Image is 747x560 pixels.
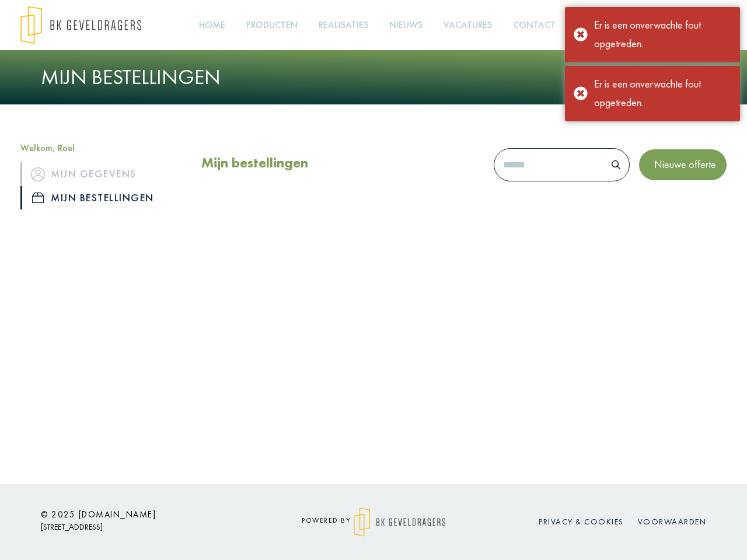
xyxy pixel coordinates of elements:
a: Contact [508,12,560,38]
a: Realisaties [314,12,373,38]
a: Voorwaarden [638,516,707,527]
div: Er is een onverwachte fout opgetreden. [594,16,731,54]
h2: Mijn bestellingen [201,155,308,171]
img: logo [354,508,445,537]
img: icon [32,192,44,203]
div: Er is een onverwachte fout opgetreden. [594,75,731,113]
h1: Mijn bestellingen [41,65,706,90]
img: icon [31,167,45,181]
button: Nieuwe offerte [639,149,727,180]
img: logo [20,6,141,44]
a: iconMijn gegevens [20,162,184,185]
img: search.svg [612,160,620,169]
h5: Welkom, Roel [20,142,184,153]
div: powered by [268,508,479,537]
span: Nieuwe offerte [650,157,716,171]
a: Home [194,12,230,38]
a: Privacy & cookies [539,516,624,527]
a: iconMijn bestellingen [20,186,184,209]
p: [STREET_ADDRESS] [41,520,251,534]
a: Nieuws [385,12,427,38]
h6: © 2025 [DOMAIN_NAME] [41,509,251,520]
a: Producten [242,12,302,38]
a: Vacatures [439,12,497,38]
